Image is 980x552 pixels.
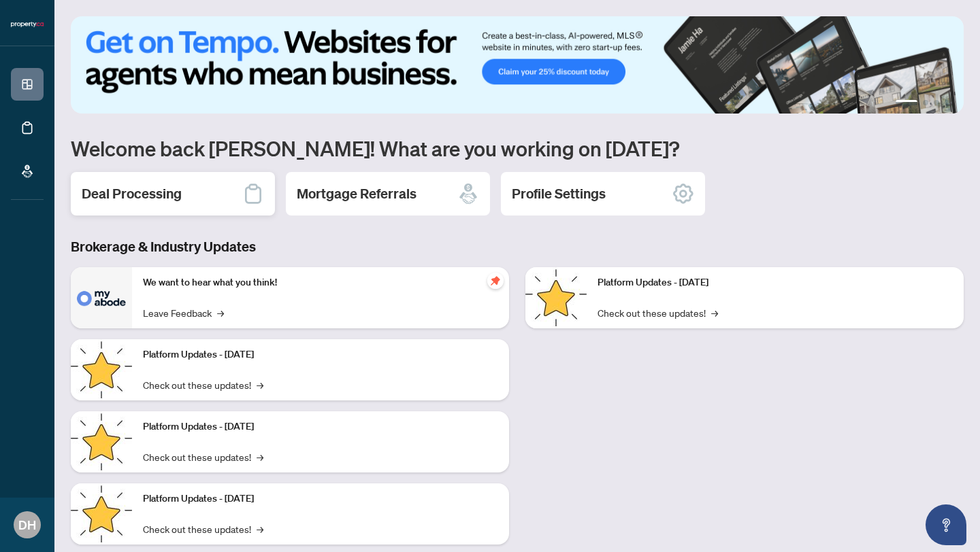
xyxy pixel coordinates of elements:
[487,273,504,289] span: pushpin
[711,305,718,320] span: →
[71,237,964,256] h3: Brokerage & Industry Updates
[143,419,498,434] p: Platform Updates - [DATE]
[143,449,263,464] a: Check out these updates!→
[71,339,132,400] img: Platform Updates - September 16, 2025
[257,521,263,536] span: →
[82,184,182,203] h2: Deal Processing
[934,100,939,105] button: 3
[143,275,498,290] p: We want to hear what you think!
[926,504,966,545] button: Open asap
[143,305,224,320] a: Leave Feedback→
[512,184,606,203] h2: Profile Settings
[143,521,263,536] a: Check out these updates!→
[71,135,964,161] h1: Welcome back [PERSON_NAME]! What are you working on [DATE]?
[257,449,263,464] span: →
[945,100,950,105] button: 4
[143,491,498,506] p: Platform Updates - [DATE]
[598,275,953,290] p: Platform Updates - [DATE]
[71,267,132,328] img: We want to hear what you think!
[143,347,498,362] p: Platform Updates - [DATE]
[11,20,44,29] img: logo
[525,267,587,328] img: Platform Updates - June 23, 2025
[297,184,416,203] h2: Mortgage Referrals
[598,305,718,320] a: Check out these updates!→
[71,483,132,545] img: Platform Updates - July 8, 2025
[71,16,964,114] img: Slide 0
[143,377,263,392] a: Check out these updates!→
[896,100,917,105] button: 1
[18,515,36,534] span: DH
[71,411,132,472] img: Platform Updates - July 21, 2025
[923,100,928,105] button: 2
[217,305,224,320] span: →
[257,377,263,392] span: →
